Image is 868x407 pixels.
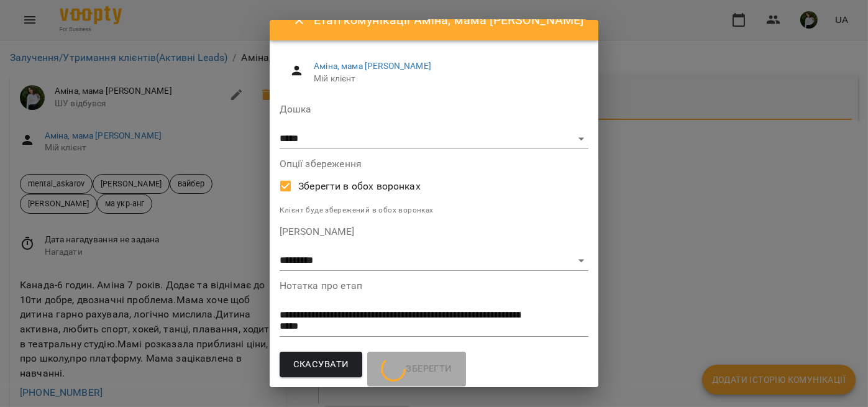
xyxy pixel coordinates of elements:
[280,281,589,291] label: Нотатка про етап
[280,352,363,378] button: Скасувати
[280,159,589,169] label: Опції збереження
[280,227,589,237] label: [PERSON_NAME]
[293,357,349,373] span: Скасувати
[314,73,578,85] span: Мій клієнт
[314,11,583,30] h6: Етап комунікації Аміна, мама [PERSON_NAME]
[314,61,431,71] a: Аміна, мама [PERSON_NAME]
[280,204,589,217] p: Клієнт буде збережений в обох воронках
[298,179,421,194] span: Зберегти в обох воронках
[280,104,589,114] label: Дошка
[285,6,314,35] button: Close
